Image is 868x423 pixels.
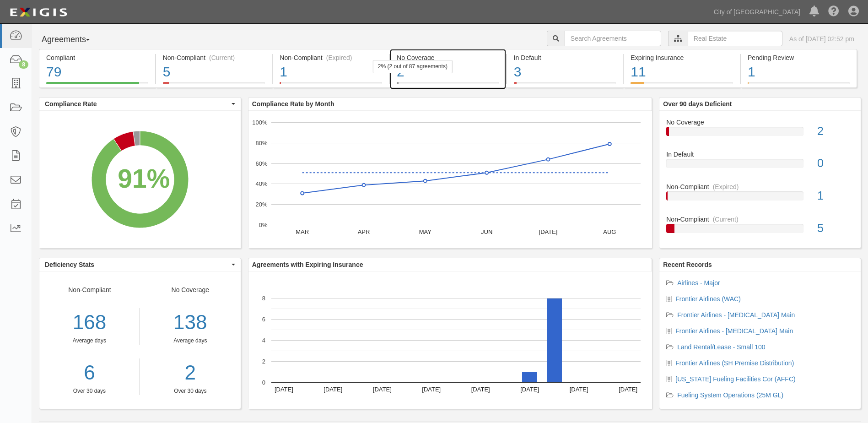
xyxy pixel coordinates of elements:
a: City of [GEOGRAPHIC_DATA] [709,3,805,21]
div: In Default [659,150,861,159]
a: Frontier Airlines - [MEDICAL_DATA] Main [677,311,795,319]
text: 6 [262,316,265,323]
a: Frontier Airlines (SH Premise Distribution) [675,359,794,367]
div: 1 [748,62,850,82]
div: (Current) [209,53,235,62]
a: In Default0 [666,150,854,182]
div: 2% (2 out of 87 agreements) [373,60,453,73]
img: logo-5460c22ac91f19d4615b14bd174203de0afe785f0fc80cf4dbbc73dc1793850b.png [7,4,70,21]
a: Pending Review1 [741,82,857,89]
div: (Current) [713,215,739,224]
text: 2 [262,358,265,365]
b: Agreements with Expiring Insurance [252,261,363,268]
a: Non-Compliant(Current)5 [666,215,854,240]
text: [DATE] [539,228,557,235]
svg: A chart. [248,111,652,248]
span: Compliance Rate [45,99,229,108]
text: AUG [603,228,616,235]
text: 0 [262,379,265,386]
div: Average days [147,337,234,345]
a: Fueling System Operations (25M GL) [677,391,783,399]
b: Over 90 days Deficient [663,100,732,108]
div: As of [DATE] 02:52 pm [789,34,854,43]
b: Recent Records [663,261,712,268]
div: 11 [631,62,733,82]
a: Non-Compliant(Expired)1 [273,82,389,89]
text: [DATE] [619,386,637,393]
a: [US_STATE] Fueling Facilities Cor (AFFC) [675,375,795,383]
svg: A chart. [39,111,241,248]
text: MAY [419,228,431,235]
div: Non-Compliant [659,182,861,191]
div: Non-Compliant (Current) [163,53,265,62]
a: In Default3 [507,82,623,89]
div: Pending Review [748,53,850,62]
div: Over 30 days [147,387,234,395]
div: Over 30 days [39,387,140,395]
button: Compliance Rate [39,98,241,110]
div: Non-Compliant [659,215,861,224]
div: 3 [514,62,616,82]
text: 80% [255,140,267,146]
a: Non-Compliant(Current)5 [156,82,272,89]
div: 5 [163,62,265,82]
svg: A chart. [248,271,652,409]
text: 60% [255,160,267,167]
a: Frontier Airlines (WAC) [675,295,741,303]
text: [DATE] [520,386,539,393]
text: 20% [255,201,267,208]
b: Compliance Rate by Month [252,100,334,108]
a: 2 [147,358,234,387]
a: Airlines - Major [677,279,720,287]
text: [DATE] [471,386,490,393]
a: Expiring Insurance11 [624,82,740,89]
div: 2 [810,123,861,140]
button: Agreements [39,31,108,49]
div: 138 [147,308,234,337]
a: Land Rental/Lease - Small 100 [677,343,765,351]
div: Average days [39,337,140,345]
div: 79 [46,62,148,82]
div: 8 [19,60,28,69]
div: 0 [810,155,861,172]
span: Deficiency Stats [45,260,229,269]
text: [DATE] [569,386,588,393]
div: No Coverage [659,118,861,127]
i: Help Center - Complianz [828,6,839,17]
div: (Expired) [713,182,739,191]
input: Search Agreements [565,31,661,46]
div: No Coverage [140,285,241,395]
text: 4 [262,337,265,344]
a: No Coverage22% (2 out of 87 agreements) [390,82,506,89]
div: 5 [810,220,861,237]
div: (Expired) [326,53,352,62]
div: Compliant [46,53,148,62]
a: No Coverage2 [666,118,854,150]
text: [DATE] [323,386,342,393]
button: Deficiency Stats [39,258,241,271]
div: No Coverage [397,53,499,62]
a: Frontier Airlines - [MEDICAL_DATA] Main [675,327,793,335]
text: 100% [252,119,268,126]
text: [DATE] [422,386,441,393]
div: 1 [280,62,382,82]
div: 91% [118,160,170,197]
div: 168 [39,308,140,337]
a: Non-Compliant(Expired)1 [666,182,854,215]
a: 6 [39,358,140,387]
text: MAR [296,228,309,235]
text: JUN [481,228,492,235]
text: 40% [255,180,267,187]
text: [DATE] [373,386,392,393]
div: Expiring Insurance [631,53,733,62]
div: 1 [810,188,861,204]
div: Non-Compliant [39,285,140,395]
text: APR [357,228,370,235]
text: [DATE] [275,386,293,393]
a: Compliant79 [39,82,155,89]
